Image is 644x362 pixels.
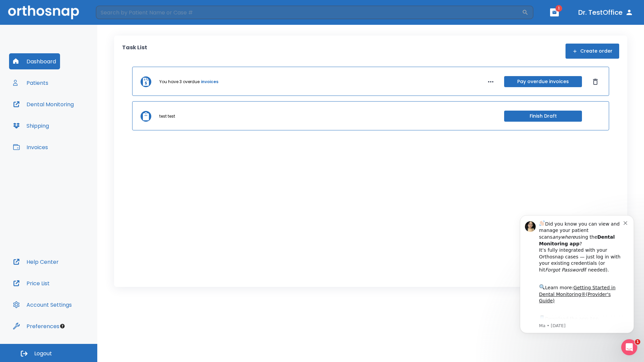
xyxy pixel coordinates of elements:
[29,109,114,143] div: Download the app: | ​ Let us know if you need help getting started!
[510,205,644,344] iframe: Intercom notifications message
[9,96,78,112] button: Dental Monitoring
[159,79,200,85] p: You have 3 overdue
[34,350,52,357] span: Logout
[9,254,63,270] button: Help Center
[9,318,63,334] button: Preferences
[9,297,76,313] button: Account Settings
[9,275,54,291] button: Price List
[114,14,119,20] button: Dismiss notification
[29,111,89,123] a: App Store
[59,323,65,329] div: Tooltip anchor
[621,339,637,355] iframe: Intercom live chat
[159,113,175,119] p: test test
[566,44,619,59] button: Create order
[201,79,218,85] a: invoices
[122,44,147,59] p: Task List
[8,5,79,19] img: Orthosnap
[96,6,522,19] input: Search by Patient Name or Case #
[9,53,60,69] button: Dashboard
[504,111,582,122] button: Finish Draft
[590,76,601,87] button: Dismiss
[635,339,640,345] span: 1
[576,6,636,18] button: Dr. TestOffice
[9,75,52,91] button: Patients
[9,139,52,155] button: Invoices
[29,118,114,124] p: Message from Ma, sent 2w ago
[9,118,53,134] button: Shipping
[504,76,582,87] button: Pay overdue invoices
[555,5,562,12] span: 1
